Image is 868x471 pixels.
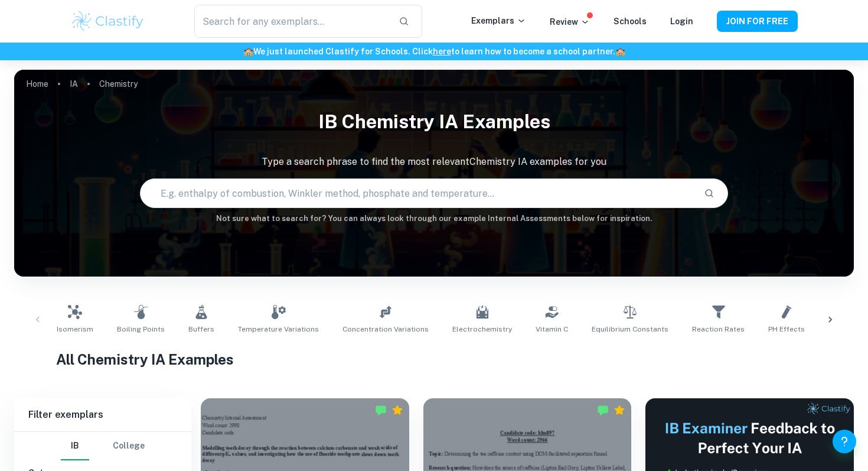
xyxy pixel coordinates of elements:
a: Login [670,17,693,26]
a: Schools [614,17,647,26]
h6: Filter exemplars [14,398,191,431]
span: Vitamin C [536,324,568,334]
a: here [433,47,451,56]
img: Marked [375,404,387,416]
img: Marked [597,404,609,416]
span: Isomerism [57,324,93,334]
input: Search for any exemplars... [194,5,389,38]
span: pH Effects [768,324,805,334]
button: IB [61,432,89,460]
div: Premium [614,404,625,416]
img: Clastify logo [70,9,145,33]
p: Chemistry [99,77,138,90]
button: College [113,432,145,460]
span: 🏫 [615,47,625,56]
p: Exemplars [471,14,526,27]
a: IA [70,76,78,92]
button: Help and Feedback [833,430,856,453]
span: Boiling Points [117,324,165,334]
a: Home [26,76,48,92]
div: Premium [391,404,403,416]
span: 🏫 [243,47,253,56]
button: Search [699,183,719,203]
span: Concentration Variations [342,324,429,334]
button: JOIN FOR FREE [717,11,798,32]
h6: We just launched Clastify for Schools. Click to learn how to become a school partner. [2,45,866,58]
span: Buffers [188,324,214,334]
span: Temperature Variations [238,324,319,334]
p: Review [550,15,590,28]
span: Equilibrium Constants [592,324,668,334]
div: Filter type choice [61,432,145,460]
span: Reaction Rates [692,324,745,334]
h6: Not sure what to search for? You can always look through our example Internal Assessments below f... [14,213,854,225]
span: Electrochemistry [452,324,512,334]
h1: All Chemistry IA Examples [56,349,812,370]
p: Type a search phrase to find the most relevant Chemistry IA examples for you [14,155,854,169]
h1: IB Chemistry IA examples [14,103,854,141]
input: E.g. enthalpy of combustion, Winkler method, phosphate and temperature... [141,177,694,210]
